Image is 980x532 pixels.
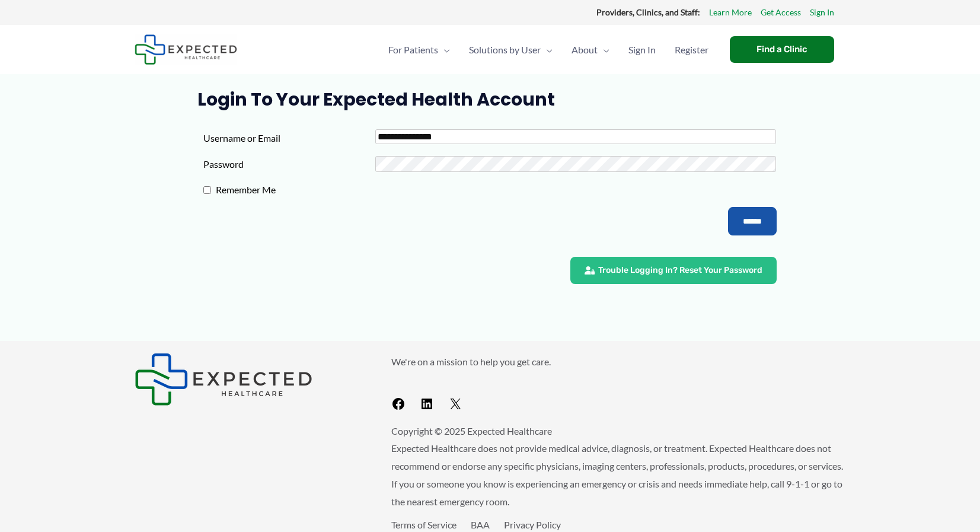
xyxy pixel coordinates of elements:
[438,29,450,71] span: Menu Toggle
[203,129,375,147] label: Username or Email
[562,29,619,71] a: AboutMenu Toggle
[730,36,834,63] a: Find a Clinic
[391,519,457,530] a: Terms of Service
[572,29,598,71] span: About
[203,155,375,173] label: Password
[135,353,312,406] img: Expected Healthcare Logo - side, dark font, small
[709,5,752,20] a: Learn More
[675,29,708,71] span: Register
[469,29,541,71] span: Solutions by User
[810,5,834,20] a: Sign In
[379,29,718,71] nav: Primary Site Navigation
[596,7,700,17] strong: Providers, Clinics, and Staff:
[628,29,656,71] span: Sign In
[504,519,561,530] a: Privacy Policy
[391,425,552,437] span: Copyright © 2025 Expected Healthcare
[471,519,490,530] a: BAA
[391,353,846,416] aside: Footer Widget 2
[391,353,846,371] p: We're on a mission to help you get care.
[619,29,665,71] a: Sign In
[541,29,553,71] span: Menu Toggle
[598,266,762,275] span: Trouble Logging In? Reset Your Password
[135,34,237,65] img: Expected Healthcare Logo - side, dark font, small
[135,353,362,406] aside: Footer Widget 1
[570,257,777,284] a: Trouble Logging In? Reset Your Password
[391,442,843,506] span: Expected Healthcare does not provide medical advice, diagnosis, or treatment. Expected Healthcare...
[379,29,459,71] a: For PatientsMenu Toggle
[665,29,718,71] a: Register
[197,89,783,110] h1: Login to Your Expected Health Account
[459,29,562,71] a: Solutions by UserMenu Toggle
[211,181,383,199] label: Remember Me
[761,5,801,20] a: Get Access
[388,29,438,71] span: For Patients
[598,29,609,71] span: Menu Toggle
